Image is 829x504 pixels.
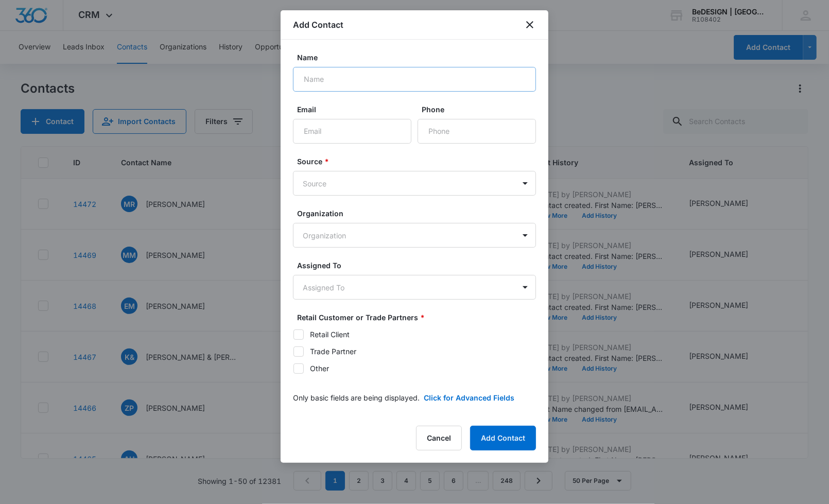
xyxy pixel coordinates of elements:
[424,392,514,403] button: Click for Advanced Fields
[297,260,540,271] label: Assigned To
[297,52,540,63] label: Name
[297,104,416,115] label: Email
[293,19,343,31] h1: Add Contact
[297,156,540,167] label: Source
[293,392,420,403] p: Only basic fields are being displayed.
[470,426,536,450] button: Add Contact
[293,119,411,144] input: Email
[297,312,540,323] label: Retail Customer or Trade Partners
[416,426,462,450] button: Cancel
[310,346,356,357] div: Trade Partner
[310,363,329,374] div: Other
[418,119,536,144] input: Phone
[422,104,540,115] label: Phone
[297,208,540,219] label: Organization
[310,329,350,340] div: Retail Client
[524,19,536,31] button: close
[293,67,536,92] input: Name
